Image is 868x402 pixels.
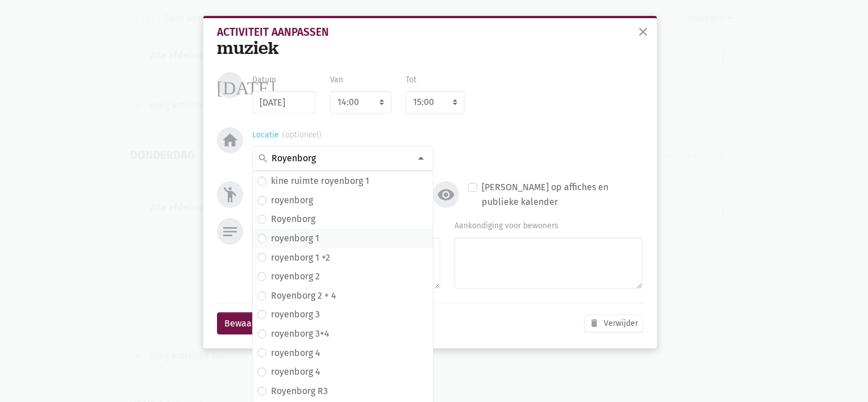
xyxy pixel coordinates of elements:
[271,346,320,361] label: royenborg 4
[271,307,320,322] label: royenborg 3
[271,269,320,284] label: royenborg 2
[252,129,322,141] label: Locatie
[271,193,313,208] label: royenborg
[271,174,369,189] label: kine ruimte royenborg 1
[271,231,319,246] label: royenborg 1
[217,76,276,94] i: [DATE]
[217,27,643,37] div: Activiteit aanpassen
[217,37,643,58] div: muziek
[221,223,239,241] i: notes
[271,250,330,265] label: royenborg 1 +2
[636,25,650,39] span: close
[221,186,239,204] i: emoji_people
[454,220,558,232] label: Aankondiging voor bewoners
[437,186,455,204] i: visibility
[221,131,239,149] i: home
[217,312,262,335] button: Bewaar
[271,326,329,341] label: royenborg 3+4
[632,20,654,45] button: sluiten
[252,74,276,86] label: Datum
[406,74,416,86] label: Tot
[271,365,320,379] label: royenborg 4
[482,180,642,209] label: [PERSON_NAME] op affiches en publieke kalender
[271,384,328,399] label: Royenborg R3
[271,212,315,227] label: Royenborg
[584,315,643,332] button: Verwijder
[589,318,599,328] i: delete
[330,74,343,86] label: Van
[271,288,336,303] label: Royenborg 2 + 4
